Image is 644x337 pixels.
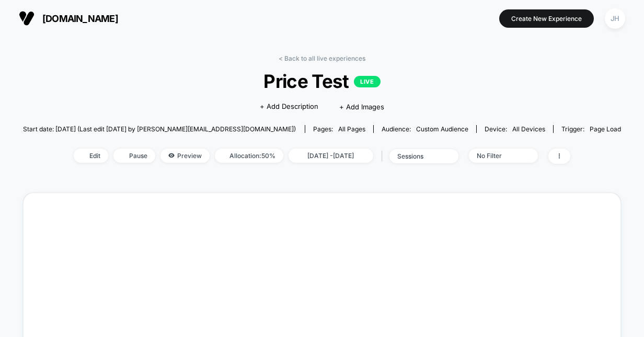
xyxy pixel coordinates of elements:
[16,10,121,27] button: [DOMAIN_NAME]
[476,125,553,133] span: Device:
[279,54,365,62] a: < Back to all live experiences
[499,9,594,28] button: Create New Experience
[289,149,373,163] span: [DATE] - [DATE]
[561,125,621,133] div: Trigger:
[477,152,519,160] div: No Filter
[338,125,365,133] span: all pages
[378,149,389,164] span: |
[416,125,468,133] span: Custom Audience
[590,125,621,133] span: Page Load
[605,8,625,29] div: JH
[313,125,365,133] div: Pages:
[397,152,439,160] div: sessions
[53,70,591,92] span: Price Test
[260,102,318,112] span: + Add Description
[512,125,545,133] span: all devices
[23,125,296,133] span: Start date: [DATE] (Last edit [DATE] by [PERSON_NAME][EMAIL_ADDRESS][DOMAIN_NAME])
[354,76,380,87] p: LIVE
[382,125,468,133] div: Audience:
[74,149,108,163] span: Edit
[602,8,628,29] button: JH
[19,10,34,26] img: Visually logo
[160,149,210,163] span: Preview
[339,103,384,111] span: + Add Images
[113,149,155,163] span: Pause
[42,13,118,24] span: [DOMAIN_NAME]
[215,149,283,163] span: Allocation: 50%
